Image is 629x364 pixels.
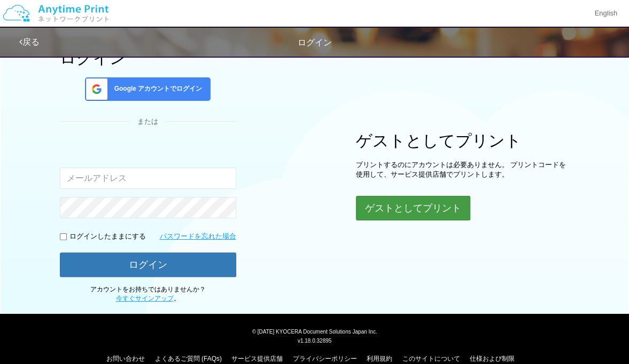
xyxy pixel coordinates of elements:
[60,117,236,127] div: または
[110,84,203,93] span: Google アカウントでログイン
[116,295,174,302] a: 今すぐサインアップ
[356,132,570,149] h1: ゲストとしてプリント
[402,355,460,362] a: このサイトについて
[160,232,236,242] a: パスワードを忘れた場合
[60,168,236,189] input: メールアドレス
[298,38,332,47] span: ログイン
[252,328,377,335] span: © [DATE] KYOCERA Document Solutions Japan Inc.
[356,160,570,180] p: プリントするのにアカウントは必要ありません。 プリントコードを使用して、サービス提供店舗でプリントします。
[106,355,145,362] a: お問い合わせ
[69,232,146,242] p: ログインしたままにする
[116,295,180,302] span: 。
[60,49,236,67] h1: ログイン
[155,355,222,362] a: よくあるご質問 (FAQs)
[19,37,40,46] a: 戻る
[60,285,236,303] p: アカウントをお持ちではありませんか？
[470,355,515,362] a: 仕様および制限
[356,196,470,220] button: ゲストとしてプリント
[293,355,357,362] a: プライバシーポリシー
[298,337,331,344] span: v1.18.0.32895
[367,355,392,362] a: 利用規約
[60,252,236,277] button: ログイン
[231,355,283,362] a: サービス提供店舗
